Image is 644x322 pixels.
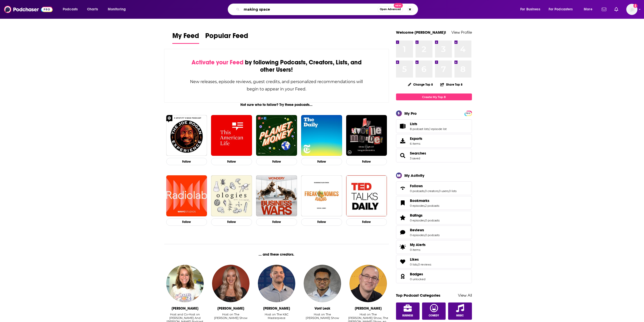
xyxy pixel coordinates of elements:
[458,293,472,298] a: View All
[517,5,547,13] button: open menu
[465,111,471,115] span: PRO
[190,59,364,73] div: by following Podcasts, Creators, Lists, and other Users!
[301,313,343,320] div: Host on The [PERSON_NAME] Show
[425,219,440,222] a: 0 podcasts
[425,219,425,222] span: ,
[211,175,252,216] a: Ologies with Alie Ward
[396,302,420,320] a: Business
[410,198,439,203] a: Bookmarks
[205,31,248,43] span: Popular Feed
[172,31,199,43] span: My Feed
[396,240,472,254] a: My Alerts
[626,4,637,15] span: Logged in as gabrielle.gantz
[315,306,330,311] div: Vont Leak
[612,5,620,14] a: Show notifications dropdown
[410,198,429,203] span: Bookmarks
[410,257,419,262] span: Likes
[425,204,439,207] a: 2 podcasts
[166,115,207,156] img: The Joe Rogan Experience
[349,265,387,302] img: Kevin Sheehan
[378,6,403,12] button: Open AdvancedNew
[600,5,608,14] a: Show notifications dropdown
[626,4,637,15] button: Show profile menu
[580,5,599,13] button: open menu
[210,313,252,320] div: Host on The [PERSON_NAME] Show
[398,199,408,206] a: Bookmarks
[410,184,456,188] a: Follows
[380,8,401,11] span: Open Advanced
[256,175,297,216] img: Business Wars
[398,214,408,221] a: Ratings
[396,93,472,100] a: Create My Top 8
[346,115,387,156] img: My Favorite Murder with Karen Kilgariff and Georgia Hardstark
[301,115,342,156] a: The Daily
[410,272,423,276] span: Badges
[545,5,580,13] button: open menu
[410,151,426,156] a: Searches
[172,306,198,311] div: Miriam Weaver
[439,189,448,193] a: 0 users
[172,31,199,44] a: My Feed
[394,3,403,8] span: New
[108,6,126,13] span: Monitoring
[456,314,464,317] span: Music
[410,157,420,160] a: 3 saved
[396,293,440,298] a: Top Podcast Categories
[424,189,425,193] span: ,
[410,136,422,141] span: Exports
[410,272,425,276] a: Badges
[396,255,472,269] span: Likes
[402,314,413,317] span: Business
[425,233,440,237] a: 0 podcasts
[398,229,408,236] a: Reviews
[410,277,425,281] a: 0 unlocked
[410,122,417,126] span: Lists
[410,184,423,188] span: Follows
[211,158,252,165] button: Follow
[398,243,408,251] span: My Alerts
[84,5,101,13] a: Charts
[410,242,426,247] span: My Alerts
[410,142,422,145] span: 6 items
[410,127,429,131] a: 8 podcast lists
[404,173,424,178] div: My Activity
[233,4,423,15] div: Search podcasts, credits, & more...
[256,218,297,226] button: Follow
[166,158,207,165] button: Follow
[87,6,98,13] span: Charts
[398,273,408,280] a: Badges
[263,306,290,311] div: Cory Mageors
[396,225,472,239] span: Reviews
[211,115,252,156] img: This American Life
[398,258,408,265] a: Likes
[425,233,425,237] span: ,
[405,81,436,88] button: Change Top 8
[396,196,472,210] span: Bookmarks
[104,5,132,13] button: open menu
[166,175,207,216] img: Radiolab
[396,119,472,133] span: Lists
[212,265,250,302] img: Jenny Luttenberger
[404,111,417,116] div: My Pro
[258,265,295,302] a: Cory Mageors
[410,213,423,218] span: Ratings
[429,314,439,317] span: Comedy
[396,149,472,162] span: Searches
[301,175,342,216] img: Freakonomics Radio
[465,111,471,115] a: PRO
[346,158,387,165] button: Follow
[449,189,456,193] a: 0 lists
[205,31,248,44] a: Popular Feed
[422,302,446,320] a: Comedy
[346,175,387,216] img: TED Talks Daily
[256,115,297,156] a: Planet Money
